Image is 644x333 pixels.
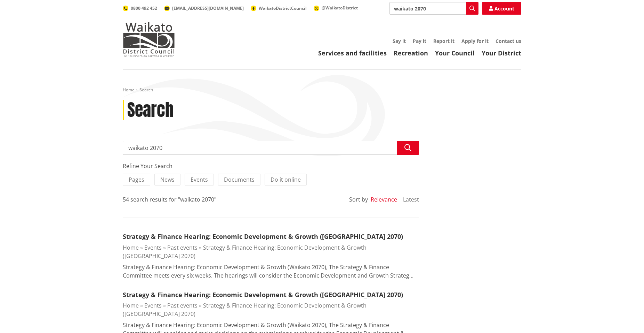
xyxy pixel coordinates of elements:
a: Home [123,87,135,93]
span: @WaikatoDistrict [322,5,358,11]
input: Search input [389,2,478,15]
a: @WaikatoDistrict [314,5,358,11]
span: Search [139,87,153,93]
a: Strategy & Finance Hearing: Economic Development & Growth ([GEOGRAPHIC_DATA] 2070) [123,244,367,260]
a: Home [123,244,139,251]
button: Relevance [371,196,397,203]
a: Past events [167,302,198,309]
img: Waikato District Council - Te Kaunihera aa Takiwaa o Waikato [123,22,175,57]
a: Recreation [394,49,428,57]
div: Sort by [349,195,368,204]
span: News [160,176,175,183]
div: 54 search results for "waikato 2070" [123,195,216,204]
a: Past events [167,244,198,251]
span: Do it online [271,176,301,183]
span: Pages [129,176,144,183]
p: Strategy & Finance Hearing: Economic Development & Growth (Waikato 2070), The Strategy & Finance ... [123,263,419,280]
span: WaikatoDistrictCouncil [259,5,307,11]
a: Your Council [435,49,475,57]
a: Services and facilities [318,49,387,57]
a: WaikatoDistrictCouncil [251,5,307,11]
a: Strategy & Finance Hearing: Economic Development & Growth ([GEOGRAPHIC_DATA] 2070) [123,302,367,318]
a: Events [144,244,162,251]
nav: breadcrumb [123,87,521,93]
a: 0800 492 452 [123,5,157,11]
a: Home [123,302,139,309]
input: Search input [123,141,419,155]
a: Report it [433,38,454,44]
div: Refine Your Search [123,162,419,170]
a: Strategy & Finance Hearing: Economic Development & Growth ([GEOGRAPHIC_DATA] 2070) [123,290,403,299]
a: [EMAIL_ADDRESS][DOMAIN_NAME] [164,5,244,11]
button: Latest [403,196,419,203]
a: Strategy & Finance Hearing: Economic Development & Growth ([GEOGRAPHIC_DATA] 2070) [123,232,403,241]
a: Events [144,302,162,309]
a: Pay it [413,38,426,44]
span: Documents [224,176,255,183]
span: Events [191,176,208,183]
a: Your District [482,49,521,57]
span: 0800 492 452 [131,5,157,11]
h1: Search [127,100,174,120]
a: Contact us [496,38,521,44]
a: Apply for it [461,38,489,44]
a: Account [482,2,521,15]
a: Say it [393,38,406,44]
span: [EMAIL_ADDRESS][DOMAIN_NAME] [172,5,244,11]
